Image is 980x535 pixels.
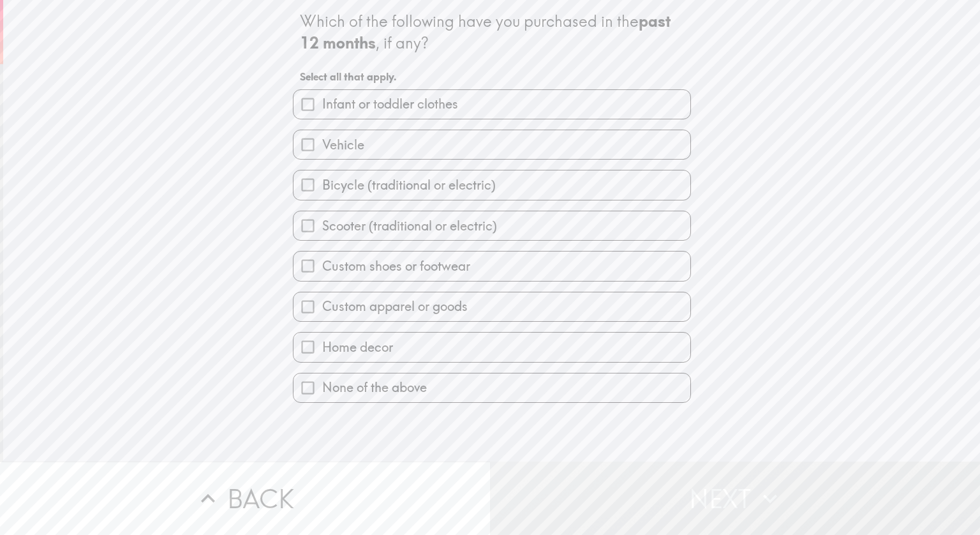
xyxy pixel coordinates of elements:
button: Home decor [293,333,690,361]
span: Infant or toddler clothes [322,95,458,113]
button: Next [490,462,980,535]
h6: Select all that apply. [300,70,684,84]
button: Scooter (traditional or electric) [293,211,690,240]
span: Custom shoes or footwear [322,257,470,275]
button: Custom shoes or footwear [293,252,690,280]
span: Home decor [322,338,393,356]
span: Custom apparel or goods [322,298,468,315]
span: None of the above [322,379,427,396]
button: None of the above [293,373,690,402]
button: Infant or toddler clothes [293,90,690,119]
div: Which of the following have you purchased in the , if any? [300,11,684,54]
button: Vehicle [293,130,690,159]
span: Scooter (traditional or electric) [322,217,497,235]
span: Vehicle [322,136,364,154]
b: past 12 months [300,11,674,52]
span: Bicycle (traditional or electric) [322,176,496,194]
button: Custom apparel or goods [293,292,690,321]
button: Bicycle (traditional or electric) [293,170,690,199]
